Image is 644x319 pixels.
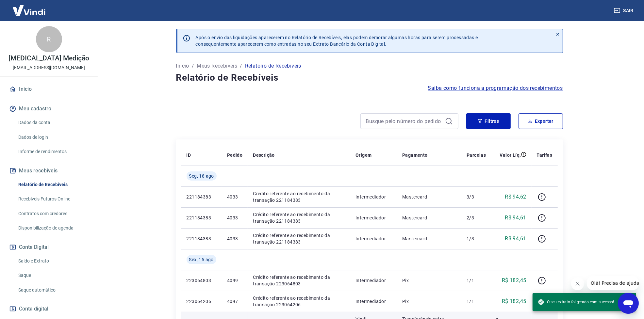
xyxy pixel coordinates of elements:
p: Intermediador [355,277,392,284]
iframe: Mensagem da empresa [587,276,639,290]
p: Crédito referente ao recebimento da transação 221184383 [253,190,345,203]
p: 4033 [227,235,242,242]
img: Vindi [8,0,50,20]
a: Saque [16,269,90,282]
a: Dados da conta [16,116,90,129]
p: / [240,62,242,70]
button: Meu cadastro [8,102,90,116]
iframe: Botão para abrir a janela de mensagens [618,293,639,314]
p: 221184383 [187,235,217,242]
p: Mastercard [402,194,456,200]
p: 1/3 [467,235,486,242]
a: Saldo e Extrato [16,254,90,268]
p: Origem [355,152,372,158]
p: 223064803 [187,277,217,284]
p: / [192,62,194,70]
a: Início [8,82,90,96]
p: Pagamento [402,152,428,158]
p: 221184383 [187,215,217,221]
button: Sair [613,5,636,17]
button: Exportar [519,113,563,129]
p: Intermediador [355,298,392,305]
p: 4097 [227,298,242,305]
a: Disponibilização de agenda [16,221,90,235]
p: 4033 [227,215,242,221]
p: Relatório de Recebíveis [245,62,301,70]
p: Crédito referente ao recebimento da transação 221184383 [253,211,345,224]
button: Filtros [466,113,511,129]
p: R$ 94,61 [505,235,526,243]
a: Saiba como funciona a programação dos recebimentos [428,84,563,92]
a: Dados de login [16,131,90,144]
a: Informe de rendimentos [16,145,90,158]
p: ID [187,152,191,158]
a: Início [176,62,189,70]
p: 1/1 [467,277,486,284]
p: Parcelas [467,152,486,158]
span: Sex, 15 ago [189,256,214,263]
p: 1/1 [467,298,486,305]
h4: Relatório de Recebíveis [176,71,563,84]
p: 4099 [227,277,242,284]
p: 4033 [227,194,242,200]
p: Intermediador [355,215,392,221]
a: Conta digital [8,302,90,316]
p: 3/3 [467,194,486,200]
p: [MEDICAL_DATA] Medição [8,55,89,62]
p: R$ 94,61 [505,214,526,222]
p: Crédito referente ao recebimento da transação 223064803 [253,274,345,287]
p: Mastercard [402,215,456,221]
p: Pedido [227,152,242,158]
a: Meus Recebíveis [197,62,237,70]
p: Crédito referente ao recebimento da transação 223064206 [253,295,345,308]
p: Crédito referente ao recebimento da transação 221184383 [253,232,345,245]
a: Contratos com credores [16,207,90,220]
p: Intermediador [355,194,392,200]
p: R$ 94,62 [505,193,526,201]
input: Busque pelo número do pedido [366,116,442,126]
p: 221184383 [187,194,217,200]
p: 2/3 [467,215,486,221]
p: Mastercard [402,235,456,242]
a: Saque automático [16,283,90,297]
button: Meus recebíveis [8,164,90,178]
span: O seu extrato foi gerado com sucesso! [538,299,614,305]
p: Pix [402,277,456,284]
span: Seg, 18 ago [189,173,214,179]
p: R$ 182,45 [502,297,526,305]
p: R$ 182,45 [502,277,526,284]
p: Descrição [253,152,275,158]
button: Conta Digital [8,240,90,254]
p: Intermediador [355,235,392,242]
div: R [36,26,62,52]
p: [EMAIL_ADDRESS][DOMAIN_NAME] [13,64,85,71]
a: Relatório de Recebíveis [16,178,90,191]
p: Após o envio das liquidações aparecerem no Relatório de Recebíveis, elas podem demorar algumas ho... [196,34,478,47]
p: Pix [402,298,456,305]
a: Recebíveis Futuros Online [16,192,90,206]
span: Olá! Precisa de ajuda? [4,5,55,10]
p: Valor Líq. [500,152,521,158]
p: 223064206 [187,298,217,305]
iframe: Fechar mensagem [571,277,584,290]
span: Conta digital [19,304,48,313]
p: Tarifas [537,152,553,158]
